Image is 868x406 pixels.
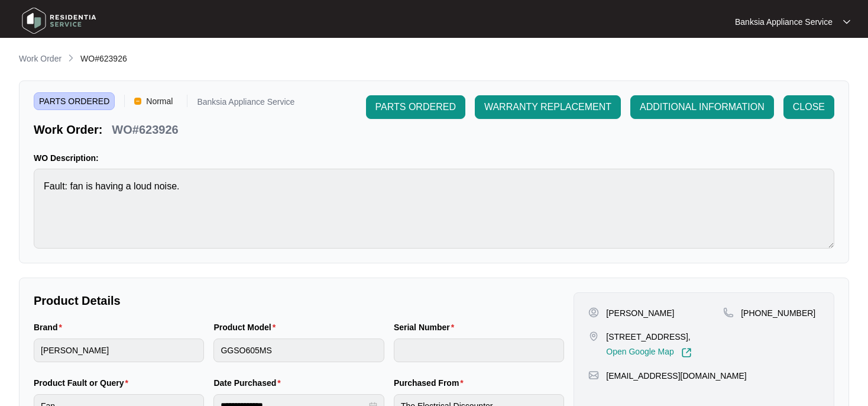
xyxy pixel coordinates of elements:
[588,307,599,318] img: user-pin
[197,98,294,110] p: Banksia Appliance Service
[394,377,468,389] label: Purchased From
[141,92,177,110] span: Normal
[134,98,141,105] img: Vercel Logo
[34,292,564,309] p: Product Details
[394,321,459,333] label: Serial Number
[34,339,204,362] input: Brand
[843,19,850,25] img: dropdown arrow
[723,307,734,318] img: map-pin
[17,53,64,66] a: Work Order
[213,339,384,362] input: Product Model
[213,377,285,389] label: Date Purchased
[475,95,621,119] button: WARRANTY REPLACEMENT
[394,339,564,362] input: Serial Number
[606,347,691,358] a: Open Google Map
[34,169,834,249] textarea: Fault: fan is having a loud noise.
[34,121,102,138] p: Work Order:
[34,152,834,164] p: WO Description:
[681,347,692,358] img: Link-External
[793,100,825,114] span: CLOSE
[80,54,127,63] span: WO#623926
[606,331,691,343] p: [STREET_ADDRESS],
[588,331,599,341] img: map-pin
[741,307,815,319] p: [PHONE_NUMBER]
[19,53,61,65] p: Work Order
[783,95,834,119] button: CLOSE
[366,95,465,119] button: PARTS ORDERED
[630,95,774,119] button: ADDITIONAL INFORMATION
[640,100,765,114] span: ADDITIONAL INFORMATION
[735,16,833,28] p: Banksia Appliance Service
[606,307,674,319] p: [PERSON_NAME]
[34,377,133,389] label: Product Fault or Query
[112,121,178,138] p: WO#623926
[213,321,280,333] label: Product Model
[66,53,76,63] img: chevron-right
[588,370,599,381] img: map-pin
[34,92,115,110] span: PARTS ORDERED
[18,3,101,38] img: residentia service logo
[484,100,611,114] span: WARRANTY REPLACEMENT
[606,370,746,382] p: [EMAIL_ADDRESS][DOMAIN_NAME]
[34,321,67,333] label: Brand
[375,100,456,114] span: PARTS ORDERED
